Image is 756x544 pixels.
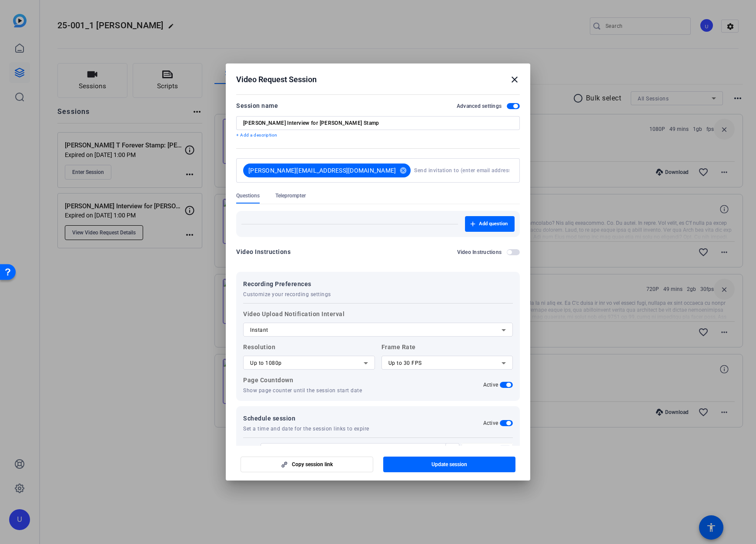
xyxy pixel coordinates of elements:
mat-icon: cancel [396,167,411,174]
h2: Active [483,420,498,427]
label: Video Upload Notification Interval [243,309,513,337]
span: [PERSON_NAME][EMAIL_ADDRESS][DOMAIN_NAME] [248,166,396,175]
span: Teleprompter [275,192,306,199]
h2: Active [483,381,498,388]
p: Show page counter until the session start date [243,387,375,394]
span: Up to 30 FPS [388,360,422,366]
span: Update session [432,461,467,468]
mat-icon: close [509,74,520,85]
span: Copy session link [292,461,333,468]
span: Add question [479,220,508,227]
input: Send invitation to (enter email address here) [414,162,509,179]
label: Frame Rate [381,342,513,370]
button: Open calendar [445,443,459,457]
span: Up to 1080p [250,360,282,366]
span: Customize your recording settings [243,291,331,298]
label: Resolution [243,342,375,370]
button: Copy session link [241,457,373,472]
p: Page Countdown [243,375,375,385]
div: Session name [236,100,278,111]
input: Enter Session Name [243,120,513,127]
input: Time [468,445,513,455]
span: Questions [236,192,260,199]
div: Video Instructions [236,247,291,257]
p: + Add a description [236,132,520,139]
span: Set a time and date for the session links to expire [243,425,369,432]
span: Schedule session [243,413,369,424]
input: Choose start date [268,445,444,455]
span: Recording Preferences [243,279,331,289]
div: Video Request Session [236,74,520,85]
button: Add question [465,216,515,232]
h2: Video Instructions [457,249,502,256]
span: Instant [250,327,268,333]
button: Update session [383,457,516,472]
h2: Advanced settings [457,103,502,110]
